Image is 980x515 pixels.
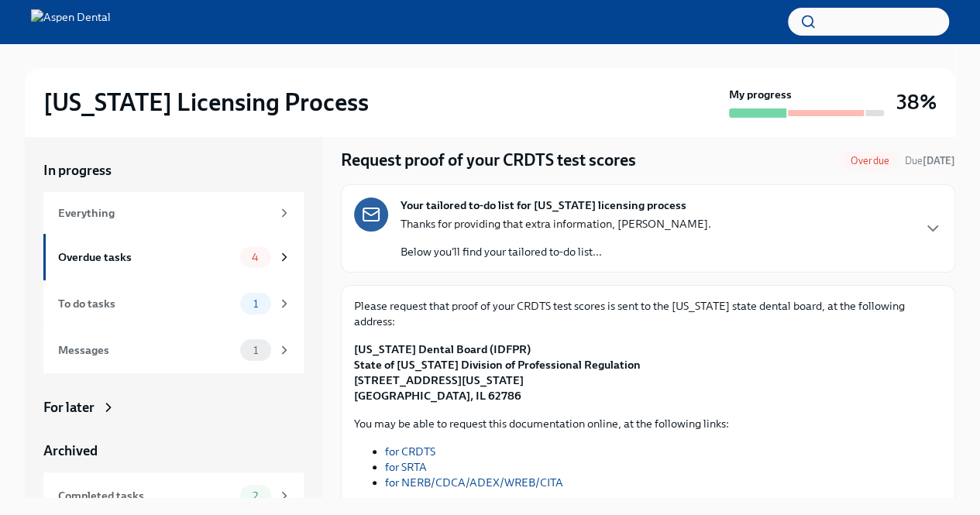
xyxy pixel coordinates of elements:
[243,490,267,502] span: 2
[354,298,942,329] p: Please request that proof of your CRDTS test scores is sent to the [US_STATE] state dental board,...
[58,487,234,504] div: Completed tasks
[354,342,641,403] strong: [US_STATE] Dental Board (IDFPR) State of [US_STATE] Division of Professional Regulation [STREET_A...
[43,398,95,417] div: For later
[43,398,304,417] a: For later
[354,416,942,431] p: You may be able to request this documentation online, at the following links:
[923,155,955,167] strong: [DATE]
[31,9,111,34] img: Aspen Dental
[729,87,792,102] strong: My progress
[58,295,234,312] div: To do tasks
[385,445,435,458] a: for CRDTS
[43,87,369,118] h2: [US_STATE] Licensing Process
[401,244,711,259] p: Below you'll find your tailored to-do list...
[43,161,304,180] a: In progress
[58,342,234,359] div: Messages
[905,153,955,168] span: September 8th, 2025 10:00
[58,249,234,266] div: Overdue tasks
[341,149,636,172] h4: Request proof of your CRDTS test scores
[385,476,563,489] a: for NERB/CDCA/ADEX/WREB/CITA
[841,155,899,167] span: Overdue
[43,192,304,234] a: Everything
[905,155,955,167] span: Due
[43,441,304,460] a: Archived
[43,327,304,373] a: Messages1
[244,298,267,310] span: 1
[385,460,427,474] a: for SRTA
[401,216,711,232] p: Thanks for providing that extra information, [PERSON_NAME].
[401,197,686,213] strong: Your tailored to-do list for [US_STATE] licensing process
[58,204,271,221] div: Everything
[242,252,268,263] span: 4
[244,345,267,356] span: 1
[896,88,937,116] h3: 38%
[43,234,304,280] a: Overdue tasks4
[43,280,304,327] a: To do tasks1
